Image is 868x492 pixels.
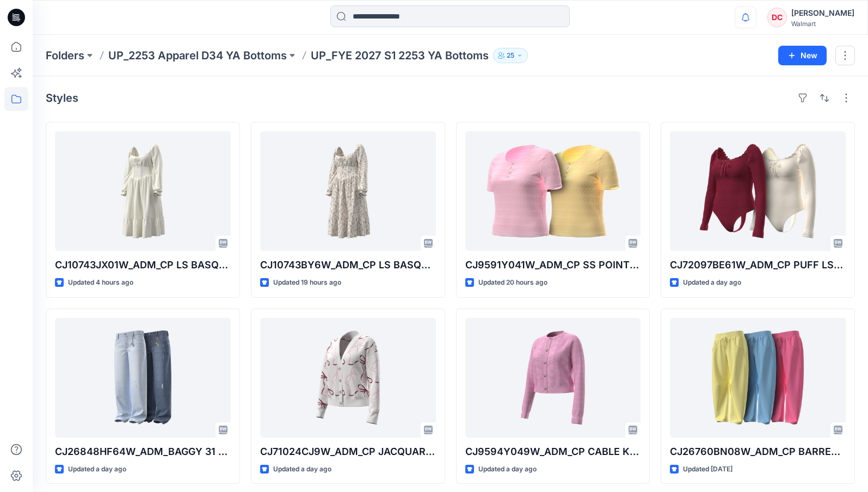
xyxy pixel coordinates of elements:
[260,131,436,251] a: CJ10743BY6W_ADM_CP LS BASQUE WAIST DRESS
[46,48,84,63] a: Folders
[55,131,231,251] a: CJ10743JX01W_ADM_CP LS BASQUE WAIST DRESS
[670,444,846,459] p: CJ26760BN08W_ADM_CP BARREL JOGGER
[465,257,641,273] p: CJ9591Y041W_ADM_CP SS POINTELLE KNIT TOP
[778,46,827,65] button: New
[670,257,846,273] p: CJ72097BE61W_ADM_CP PUFF LS BODYSUIT
[273,464,331,475] p: Updated a day ago
[791,7,854,20] div: [PERSON_NAME]
[478,277,547,288] p: Updated 20 hours ago
[68,277,133,288] p: Updated 4 hours ago
[507,50,514,61] p: 25
[108,48,287,63] a: UP_2253 Apparel D34 YA Bottoms
[55,318,231,438] a: CJ26848HF64W_ADM_BAGGY 31 LR BASIC 5 PKT CHARMED
[465,444,641,459] p: CJ9594Y049W_ADM_CP CABLE KNIT HEART BTN CARDIGAN
[791,20,854,28] div: Walmart
[683,464,732,475] p: Updated [DATE]
[465,318,641,438] a: CJ9594Y049W_ADM_CP CABLE KNIT HEART BTN CARDIGAN
[260,318,436,438] a: CJ71024CJ9W_ADM_CP JACQUARD SWEATER
[465,131,641,251] a: CJ9591Y041W_ADM_CP SS POINTELLE KNIT TOP
[46,91,78,104] h4: Styles
[311,48,489,63] p: UP_FYE 2027 S1 2253 YA Bottoms
[493,48,528,63] button: 25
[55,257,231,273] p: CJ10743JX01W_ADM_CP LS BASQUE WAIST DRESS
[670,131,846,251] a: CJ72097BE61W_ADM_CP PUFF LS BODYSUIT
[670,318,846,438] a: CJ26760BN08W_ADM_CP BARREL JOGGER
[260,257,436,273] p: CJ10743BY6W_ADM_CP LS BASQUE WAIST DRESS
[683,277,741,288] p: Updated a day ago
[478,464,537,475] p: Updated a day ago
[55,444,231,459] p: CJ26848HF64W_ADM_BAGGY 31 LR BASIC 5 PKT CHARMED
[273,277,341,288] p: Updated 19 hours ago
[767,8,787,27] div: DC
[260,444,436,459] p: CJ71024CJ9W_ADM_CP JACQUARD SWEATER
[68,464,126,475] p: Updated a day ago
